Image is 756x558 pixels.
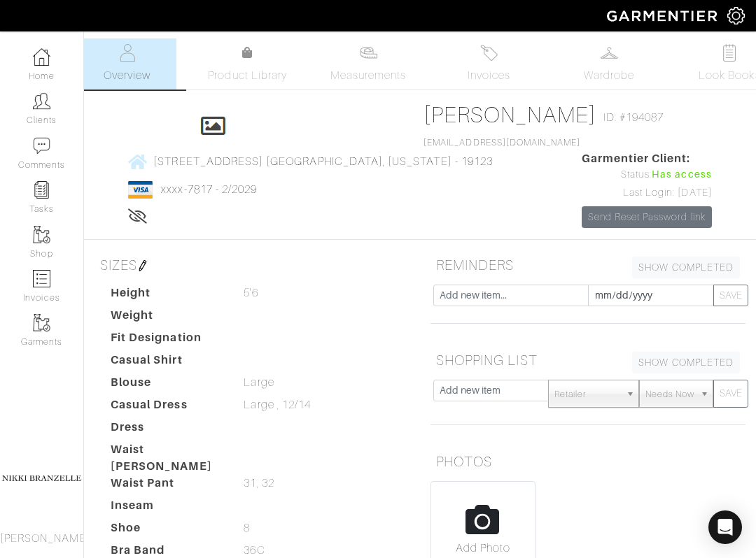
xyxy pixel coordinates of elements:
a: [STREET_ADDRESS] [GEOGRAPHIC_DATA], [US_STATE] - 19123 [128,152,493,170]
img: reminder-icon-8004d30b9f0a5d33ae49ab947aed9ed385cf756f9e5892f1edd6e32f2345188e.png [33,181,50,199]
img: basicinfo-40fd8af6dae0f16599ec9e87c0ef1c0a1fdea2edbe929e3d69a839185d80c458.svg [118,44,136,62]
a: xxxx-7817 - 2/2029 [161,183,257,196]
div: Status: [582,167,712,183]
span: Measurements [330,67,407,84]
img: garmentier-logo-header-white-b43fb05a5012e4ada735d5af1a66efaba907eab6374d6393d1fbf88cb4ef424d.png [600,3,727,28]
a: [EMAIL_ADDRESS][DOMAIN_NAME] [423,138,580,148]
span: 5'6 [244,285,258,301]
a: SHOW COMPLETED [632,352,740,373]
dt: Waist [PERSON_NAME] [100,441,233,475]
dt: Fit Designation [100,329,233,352]
span: Large , 12/14 [244,396,311,413]
span: 31, 32 [244,475,274,492]
span: Garmentier Client: [582,150,712,167]
dt: Inseam [100,497,233,520]
span: Large [244,374,274,391]
span: Needs Now [645,380,694,408]
img: orders-icon-0abe47150d42831381b5fb84f609e132dff9fe21cb692f30cb5eec754e2cba89.png [33,270,50,287]
img: pen-cf24a1663064a2ec1b9c1bd2387e9de7a2fa800b781884d57f21acf72779bad2.png [137,260,148,271]
img: clients-icon-6bae9207a08558b7cb47a8932f037763ab4055f8c8b6bfacd5dc20c3e0201464.png [33,92,50,110]
img: gear-icon-white-bd11855cb880d31180b6d7d6211b90ccbf57a29d726f0c71d8c61bd08dd39cc2.png [727,7,745,24]
dt: Casual Shirt [100,352,233,374]
a: Measurements [319,38,418,90]
span: ID: #194087 [603,109,664,126]
a: Overview [78,38,176,90]
span: Invoices [468,67,510,84]
span: Retailer [554,380,620,408]
h5: SHOPPING LIST [430,346,745,374]
a: Send Reset Password link [582,206,712,228]
span: 8 [244,520,250,536]
input: Add new item... [433,285,589,306]
img: visa-934b35602734be37eb7d5d7e5dbcd2044c359bf20a24dc3361ca3fa54326a8a7.png [128,181,153,199]
img: todo-9ac3debb85659649dc8f770b8b6100bb5dab4b48dedcbae339e5042a72dfd3cc.svg [721,44,738,62]
h5: REMINDERS [430,251,745,279]
span: Product Library [208,67,287,84]
a: Product Library [199,45,297,84]
span: Wardrobe [584,67,634,84]
button: SAVE [713,285,748,306]
button: SAVE [713,380,748,408]
img: garments-icon-b7da505a4dc4fd61783c78ac3ca0ef83fa9d6f193b1c9dc38574b1d14d53ca28.png [33,314,50,331]
a: [PERSON_NAME] [423,102,596,127]
a: SHOW COMPLETED [632,257,740,278]
div: Open Intercom Messenger [708,510,742,544]
dt: Casual Dress [100,396,233,419]
img: orders-27d20c2124de7fd6de4e0e44c1d41de31381a507db9b33961299e4e07d508b8c.svg [480,44,498,62]
a: Wardrobe [560,38,658,90]
div: Last Login: [DATE] [582,185,712,201]
input: Add new item [433,380,549,401]
dt: Height [100,285,233,307]
dt: Shoe [100,520,233,542]
dt: Dress [100,419,233,441]
h5: SIZES [94,251,409,279]
img: comment-icon-a0a6a9ef722e966f86d9cbdc48e553b5cf19dbc54f86b18d962a5391bc8f6eb6.png [33,137,50,155]
span: [STREET_ADDRESS] [GEOGRAPHIC_DATA], [US_STATE] - 19123 [153,155,493,168]
dt: Waist Pant [100,475,233,497]
img: dashboard-icon-dbcd8f5a0b271acd01030246c82b418ddd0df26cd7fceb0bd07c9910d44c42f6.png [33,48,50,66]
dt: Blouse [100,374,233,396]
h5: PHOTOS [430,448,745,475]
dt: Weight [100,307,233,329]
a: Invoices [440,38,538,90]
img: measurements-466bbee1fd09ba9460f595b01e5d73f9e2bff037440d3c8f018324cb6cdf7a4a.svg [360,44,377,62]
img: wardrobe-487a4870c1b7c33e795ec22d11cfc2ed9d08956e64fb3008fe2437562e282088.svg [601,44,618,62]
span: Overview [104,67,150,84]
span: Has access [652,167,712,183]
img: garments-icon-b7da505a4dc4fd61783c78ac3ca0ef83fa9d6f193b1c9dc38574b1d14d53ca28.png [33,226,50,243]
